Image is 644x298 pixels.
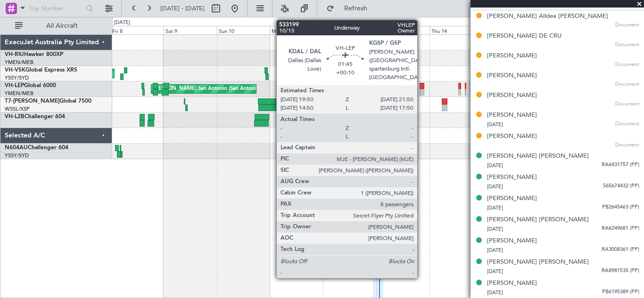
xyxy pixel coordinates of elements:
[487,236,537,246] div: [PERSON_NAME]
[5,105,30,113] a: WSSL/XSP
[487,132,537,141] div: [PERSON_NAME]
[160,4,205,13] span: [DATE] - [DATE]
[615,21,639,29] span: Document
[5,74,29,81] a: YSSY/SYD
[110,26,164,34] div: Fri 8
[5,59,33,66] a: YMEN/MEB
[487,194,537,203] div: [PERSON_NAME]
[376,26,429,34] div: Wed 13
[602,267,639,275] span: RA8981535 (PP)
[154,82,270,96] div: [PERSON_NAME] San Antonio (San Antonio Intl)
[602,246,639,254] span: RA3008361 (PP)
[5,83,56,89] a: VH-LEPGlobal 6000
[487,279,537,288] div: [PERSON_NAME]
[487,152,589,161] div: [PERSON_NAME] [PERSON_NAME]
[615,81,639,89] span: Document
[5,98,59,104] span: T7-[PERSON_NAME]
[487,32,561,41] div: [PERSON_NAME] DE CRU
[615,141,639,149] span: Document
[5,52,63,57] a: VH-RIUHawker 800XP
[5,152,29,159] a: YSSY/SYD
[5,145,28,151] span: N604AU
[487,183,503,190] span: [DATE]
[5,114,25,120] span: VH-L2B
[270,26,323,34] div: Mon 11
[487,91,537,100] div: [PERSON_NAME]
[5,98,91,104] a: T7-[PERSON_NAME]Global 7500
[323,26,376,34] div: Tue 12
[487,268,503,275] span: [DATE]
[487,111,537,120] div: [PERSON_NAME]
[29,1,83,16] input: Trip Number
[5,90,33,97] a: YMEN/MEB
[602,161,639,169] span: RA6431757 (PP)
[5,52,24,57] span: VH-RIU
[321,66,437,81] div: Unplanned Maint Sydney ([PERSON_NAME] Intl)
[602,203,639,211] span: PB2645463 (PP)
[164,26,217,34] div: Sat 9
[290,97,438,112] div: Planned Maint [GEOGRAPHIC_DATA] ([GEOGRAPHIC_DATA])
[487,173,537,182] div: [PERSON_NAME]
[487,71,537,81] div: [PERSON_NAME]
[429,26,483,34] div: Thu 14
[487,51,537,61] div: [PERSON_NAME]
[487,258,589,267] div: [PERSON_NAME] [PERSON_NAME]
[615,41,639,49] span: Document
[487,204,503,211] span: [DATE]
[5,83,24,89] span: VH-LEP
[615,61,639,69] span: Document
[487,12,608,21] div: [PERSON_NAME] Alldea [PERSON_NAME]
[5,114,65,120] a: VH-L2BChallenger 604
[10,18,102,33] button: All Aircraft
[602,288,639,296] span: PB6195389 (PP)
[487,215,589,225] div: [PERSON_NAME] [PERSON_NAME]
[615,120,639,128] span: Document
[603,182,639,190] span: 565674432 (PP)
[615,100,639,108] span: Document
[25,23,99,29] span: All Aircraft
[322,1,379,16] button: Refresh
[5,145,68,151] a: N604AUChallenger 604
[602,225,639,233] span: RA6249681 (PP)
[5,67,77,73] a: VH-VSKGlobal Express XRS
[217,26,270,34] div: Sun 10
[487,247,503,254] span: [DATE]
[336,5,376,12] span: Refresh
[487,226,503,233] span: [DATE]
[487,162,503,169] span: [DATE]
[487,289,503,296] span: [DATE]
[5,67,25,73] span: VH-VSK
[487,121,503,128] span: [DATE]
[114,19,130,27] div: [DATE]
